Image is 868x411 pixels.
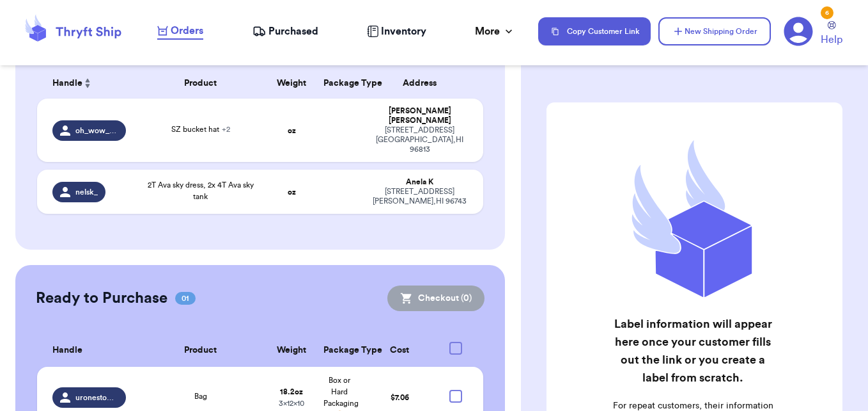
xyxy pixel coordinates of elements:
[75,125,118,136] span: oh_wow_lau_lau
[821,21,842,47] a: Help
[268,334,316,367] th: Weight
[171,125,230,133] span: SZ bucket hat
[371,106,469,125] div: [PERSON_NAME] [PERSON_NAME]
[75,187,98,197] span: nelsk_
[288,188,296,196] strong: oz
[364,334,436,367] th: Cost
[538,17,651,45] button: Copy Customer Link
[475,24,515,39] div: More
[222,125,230,133] span: + 2
[784,17,813,46] a: 6
[36,288,167,309] h2: Ready to Purchase
[316,334,364,367] th: Package Type
[611,315,775,387] h2: Label information will appear here once your customer fills out the link or you create a label fr...
[381,24,426,39] span: Inventory
[391,394,409,401] span: $ 7.06
[371,187,469,206] div: [STREET_ADDRESS] [PERSON_NAME] , HI 96743
[171,23,203,38] span: Orders
[371,177,469,187] div: Anela K
[134,68,268,99] th: Product
[821,32,842,47] span: Help
[367,24,426,39] a: Inventory
[279,399,304,407] span: 3 x 12 x 10
[148,181,254,200] span: 2T Ava sky dress, 2x 4T Ava sky tank
[268,68,316,99] th: Weight
[175,292,196,305] span: 01
[316,68,364,99] th: Package Type
[157,23,203,40] a: Orders
[268,24,318,39] span: Purchased
[821,6,833,19] div: 6
[364,68,484,99] th: Address
[371,125,469,154] div: [STREET_ADDRESS] [GEOGRAPHIC_DATA] , HI 96813
[52,344,82,357] span: Handle
[82,76,93,91] button: Sort ascending
[288,127,296,134] strong: oz
[252,24,318,39] a: Purchased
[134,334,268,367] th: Product
[52,77,82,90] span: Handle
[280,388,303,396] strong: 18.2 oz
[658,17,771,45] button: New Shipping Order
[194,392,207,400] span: Bag
[387,286,484,311] button: Checkout (0)
[75,392,118,403] span: uronestopshopp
